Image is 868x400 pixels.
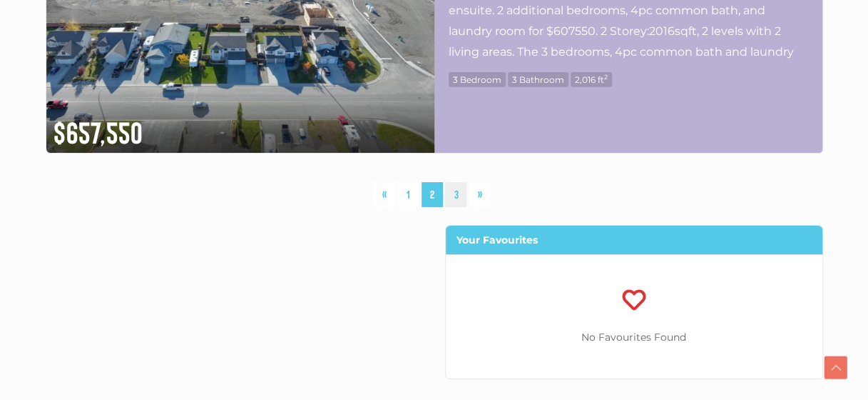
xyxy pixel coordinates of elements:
[446,329,822,346] p: No Favourites Found
[398,182,419,207] a: 1
[469,182,491,207] a: »
[449,72,506,87] span: 3 Bedroom
[445,182,466,207] a: 3
[508,72,568,87] span: 3 Bathroom
[374,182,395,207] a: «
[46,104,434,153] div: $657,550
[456,234,538,246] strong: Your Favourites
[571,72,612,87] span: 2,016 ft
[604,73,608,81] sup: 2
[422,182,443,207] span: 2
